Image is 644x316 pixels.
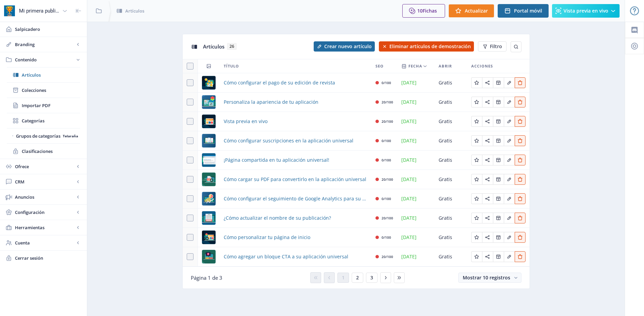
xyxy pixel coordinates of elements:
span: Branding [15,41,75,48]
span: Importar PDF [22,102,80,109]
td: [DATE] [397,112,435,131]
a: Editar página [482,137,493,143]
a: Cómo configurar suscripciones en la aplicación universal [224,137,353,145]
td: [DATE] [397,189,435,209]
td: Gratis [435,189,467,209]
button: 3 [366,273,378,283]
span: Contenido [15,56,75,63]
a: Editar página [493,118,504,124]
button: Portal móvil [498,4,549,18]
span: Artículos [22,72,80,78]
a: Editar página [515,253,526,259]
td: Gratis [435,73,467,93]
span: ¿Cómo actualizar el nombre de su publicación? [224,214,331,222]
font: 10 [417,8,423,14]
a: Cómo configurar el seguimiento de Google Analytics para su aplicación universal [224,195,367,203]
button: Actualizar [448,4,494,18]
a: Editar página [471,118,482,124]
a: Editar página [471,156,482,163]
app-collection-view: Articles [182,34,530,289]
nb-badge: Telaraña [60,133,80,139]
a: Editar página [493,137,504,143]
a: Nueva página [310,41,375,52]
a: Editar página [482,98,493,105]
span: Eliminar artículos de demostración [389,44,471,49]
a: Editar página [493,214,504,221]
a: Cómo cargar su PDF para convertirlo en la aplicación universal [224,175,366,183]
span: 1 [342,275,345,280]
a: Categorías [7,113,80,128]
td: [DATE] [397,209,435,228]
div: 0/100 [382,233,391,241]
a: Editar página [504,253,515,259]
a: Editar página [504,118,515,124]
span: Cómo personalizar tu página de inicio [224,233,310,241]
a: Editar página [471,137,482,143]
div: 0/100 [382,79,391,87]
div: Mi primera publicación [19,3,59,18]
a: Colecciones [7,83,80,98]
a: Editar página [515,79,526,85]
button: 10Fichas [402,4,445,18]
span: Filtro [490,44,502,49]
a: Editar página [482,253,493,259]
a: Editar página [471,234,482,240]
span: 26 [227,43,237,50]
a: Cómo configurar el pago de su edición de revista [224,79,335,87]
td: [DATE] [397,170,435,189]
img: 6c40c4b3-56e6-405c-8b82-89075474b8ad.png [202,192,216,205]
td: Gratis [435,93,467,112]
a: Editar página [504,214,515,221]
td: Gratis [435,228,467,247]
button: Eliminar artículos de demostración [379,41,474,52]
span: Anuncios [15,194,75,200]
span: Clasificaciones [22,148,80,155]
span: Página 1 de 3 [191,274,222,281]
a: Editar página [471,79,482,85]
td: Gratis [435,131,467,151]
span: Crear nuevo artículo [324,44,372,49]
a: Vista previa en vivo [224,117,268,125]
td: [DATE] [397,93,435,112]
a: Editar página [504,137,515,143]
font: Mostrar 10 registros [463,274,510,281]
div: 20/100 [382,98,393,106]
span: Cuenta [15,239,75,246]
span: Personaliza la apariencia de tu aplicación [224,98,318,106]
td: Gratis [435,209,467,228]
span: Categorías [22,117,80,124]
a: Editar página [504,79,515,85]
a: Editar página [515,118,526,124]
a: Editar página [482,214,493,221]
a: Editar página [493,79,504,85]
div: 0/100 [382,195,391,203]
a: Editar página [482,118,493,124]
a: Editar página [493,98,504,105]
img: 14ce8632-ee80-47a4-8a90-ccee8a0a53b3.png [202,134,216,147]
span: 3 [370,275,373,280]
a: Editar página [515,234,526,240]
span: Título [224,62,239,70]
img: f52ff616-caf8-48bd-9cac-fcf9ffd79c44.png [202,153,216,167]
div: 0/100 [382,156,391,164]
a: Cómo agregar un bloque CTA a su aplicación universal [224,253,348,261]
a: Editar página [515,195,526,201]
button: Mostrar 10 registros [458,273,521,283]
a: Editar página [493,195,504,201]
button: Crear nuevo artículo [314,41,375,52]
div: 20/100 [382,175,393,183]
td: Gratis [435,170,467,189]
span: CRM [15,178,75,185]
a: Nueva página [375,41,474,52]
span: Acciones [471,62,493,70]
a: ¡Página compartida en tu aplicación universal! [224,156,329,164]
span: Cerrar sesión [15,255,81,261]
img: app-icon.png [4,5,15,16]
td: [DATE] [397,73,435,93]
a: Editar página [482,195,493,201]
span: Herramientas [15,224,75,231]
